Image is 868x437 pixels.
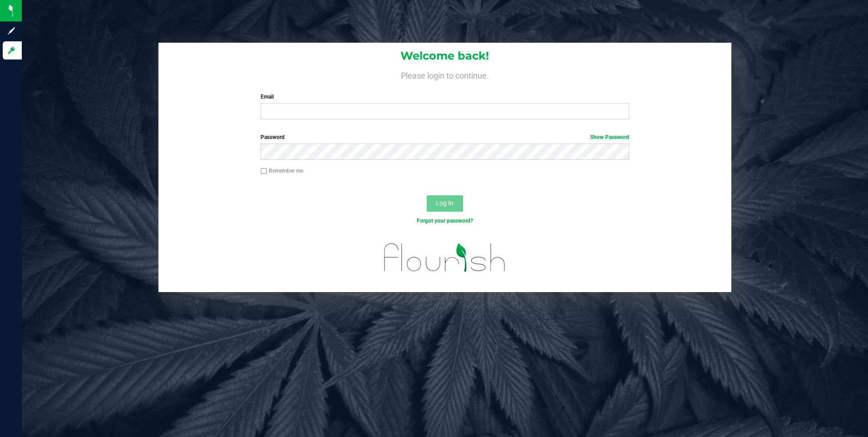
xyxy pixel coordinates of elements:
span: Password [261,134,285,140]
h1: Welcome back! [158,50,732,62]
label: Remember me [261,167,303,175]
a: Show Password [590,134,629,140]
label: Email [261,93,629,101]
img: flourish_logo.svg [373,234,517,281]
inline-svg: Log in [7,46,16,55]
inline-svg: Sign up [7,26,16,35]
button: Log In [427,195,463,212]
a: Forgot your password? [417,218,473,224]
h4: Please login to continue. [158,69,732,80]
span: Log In [436,199,454,207]
input: Remember me [261,168,267,174]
